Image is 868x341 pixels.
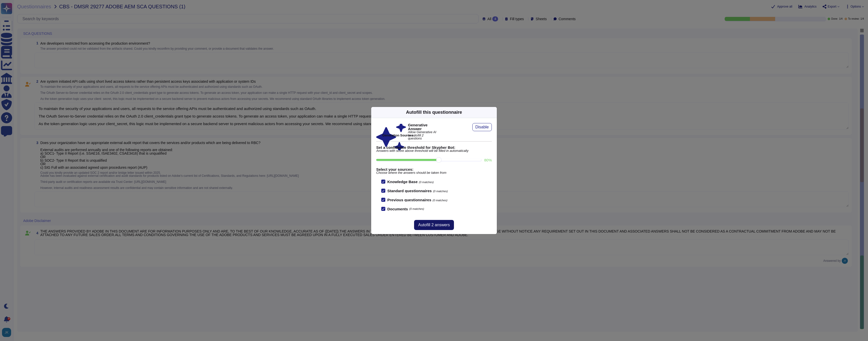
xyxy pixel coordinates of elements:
[408,131,438,140] span: Allow Generative AI to autofill 2 questions
[387,207,408,211] b: Documents
[376,171,492,175] span: Choose where the answers should be taken from
[408,123,438,131] b: Generative Answer
[376,167,492,171] b: Select your sources:
[432,199,447,202] span: (0 matches)
[418,223,450,227] span: Autofill 2 answers
[475,125,489,129] span: Disable
[406,109,462,116] div: Autofill this questionnaire
[484,158,492,162] label: 80 %
[414,220,454,230] button: Autofill 2 answers
[376,149,492,153] span: Answers with score above threshold will be filled in automatically
[387,180,418,184] b: Knowledge Base
[472,123,492,131] button: Disable
[387,189,432,193] b: Standard questionnaires
[387,198,431,202] b: Previous questionnaires
[382,133,415,137] b: Generation Sources :
[409,208,424,210] span: (0 matches)
[419,181,434,184] span: (0 matches)
[433,190,448,193] span: (0 matches)
[376,146,492,149] b: Set a confidence threshold for Skypher Bot:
